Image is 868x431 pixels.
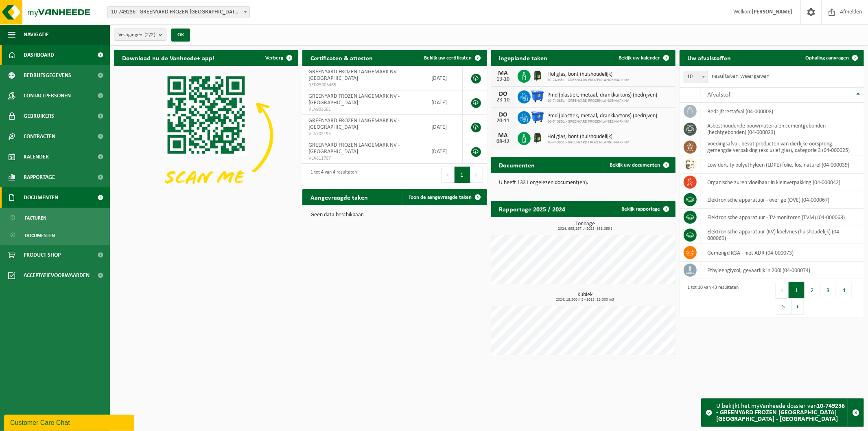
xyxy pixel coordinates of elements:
span: Pmd (plastiek, metaal, drankkartons) (bedrijven) [548,113,658,119]
td: [DATE] [425,139,463,164]
img: Download de VHEPlus App [114,66,298,205]
iframe: chat widget [4,413,136,431]
span: VLA903661 [308,106,419,113]
td: low density polyethyleen (LDPE) folie, los, naturel (04-000039) [701,156,864,174]
span: GREENYARD FROZEN LANGEMARK NV - [GEOGRAPHIC_DATA] [308,93,400,106]
button: 1 [455,167,470,183]
span: Bekijk uw kalender [619,55,660,61]
a: Facturen [2,210,108,225]
span: 2024: 695,297 t - 2025: 538,053 t [495,227,676,231]
div: 1 tot 4 van 4 resultaten [306,166,357,184]
td: elektronische apparatuur (KV) koelvries (huishoudelijk) (04-000069) [701,226,864,244]
button: 1 [789,282,805,298]
a: Documenten [2,227,108,243]
span: Vestigingen [118,29,155,41]
td: elektronische apparatuur - TV-monitoren (TVM) (04-000068) [701,209,864,226]
h2: Download nu de Vanheede+ app! [114,50,223,66]
div: DO [495,91,512,97]
span: 10-740851 - GREENYARD FROZEN LANGEMARK NV [548,119,658,124]
div: MA [495,70,512,77]
span: GREENYARD FROZEN LANGEMARK NV - [GEOGRAPHIC_DATA] [308,69,400,81]
td: [DATE] [425,66,463,90]
count: (2/2) [144,32,155,37]
div: MA [495,132,512,139]
span: Afvalstof [707,92,730,98]
span: Dashboard [24,45,54,65]
strong: 10-749236 - GREENYARD FROZEN [GEOGRAPHIC_DATA] [GEOGRAPHIC_DATA] - [GEOGRAPHIC_DATA] [716,403,845,422]
p: U heeft 1331 ongelezen document(en). [499,180,667,186]
h2: Ingeplande taken [491,50,556,66]
td: [DATE] [425,90,463,115]
span: Navigatie [24,24,49,45]
a: Toon de aangevraagde taken [402,189,486,205]
button: Verberg [259,50,297,66]
img: CR-HR-1C-1000-PES-01 [531,131,544,145]
h2: Documenten [491,157,543,173]
span: Bekijk uw certificaten [424,55,472,61]
span: 10 [684,71,708,83]
span: GREENYARD FROZEN LANGEMARK NV - [GEOGRAPHIC_DATA] [308,142,400,155]
div: U bekijkt het myVanheede dossier van [716,399,848,427]
button: Previous [442,167,455,183]
span: 10-749236 - GREENYARD FROZEN LANGEMARK NV - WESTROZEBEKE [108,7,249,18]
a: Bekijk uw certificaten [418,50,486,66]
h2: Certificaten & attesten [302,50,381,66]
span: Contracten [24,126,55,147]
span: Bekijk uw documenten [610,163,660,168]
span: Rapportage [24,167,55,187]
img: WB-1100-HPE-BE-01 [531,89,544,103]
td: organische zuren vloeibaar in kleinverpakking (04-000042) [701,174,864,191]
div: 1 tot 10 van 43 resultaten [684,281,739,315]
h2: Uw afvalstoffen [680,50,739,66]
label: resultaten weergeven [712,73,770,79]
td: [DATE] [425,115,463,139]
span: 2024: 18,300 m3 - 2025: 15,000 m3 [495,298,676,302]
a: Ophaling aanvragen [799,50,863,66]
a: Bekijk rapportage [615,201,675,217]
button: Vestigingen(2/2) [114,29,166,41]
td: asbesthoudende bouwmaterialen cementgebonden (hechtgebonden) (04-000023) [701,120,864,138]
span: 10 [684,71,708,83]
span: VLA702195 [308,131,419,137]
h3: Kubiek [495,292,676,302]
span: Acceptatievoorwaarden [24,265,90,286]
span: Documenten [25,228,55,243]
div: 13-10 [495,77,512,82]
span: Product Shop [24,245,61,265]
strong: [PERSON_NAME] [752,9,792,15]
td: gemengd KGA - niet ADR (04-000073) [701,244,864,262]
div: DO [495,112,512,118]
a: Bekijk uw documenten [603,157,675,173]
span: GREENYARD FROZEN LANGEMARK NV - [GEOGRAPHIC_DATA] [308,118,400,130]
span: Toon de aangevraagde taken [409,195,472,200]
div: 20-11 [495,118,512,124]
h3: Tonnage [495,221,676,231]
span: Hol glas, bont (huishoudelijk) [548,134,630,140]
h2: Rapportage 2025 / 2024 [491,201,574,217]
h2: Aangevraagde taken [302,189,376,205]
img: CR-HR-1C-1000-PES-01 [531,68,544,82]
img: WB-1100-HPE-BE-01 [531,110,544,124]
div: 23-10 [495,97,512,103]
div: 08-12 [495,139,512,145]
span: Pmd (plastiek, metaal, drankkartons) (bedrijven) [548,92,658,99]
span: Kalender [24,147,49,167]
span: Gebruikers [24,106,54,126]
span: Documenten [24,187,58,208]
button: OK [171,29,190,42]
td: voedingsafval, bevat producten van dierlijke oorsprong, gemengde verpakking (exclusief glas), cat... [701,138,864,156]
button: 4 [836,282,852,298]
td: ethyleenglycol, gevaarlijk in 200l (04-000074) [701,262,864,279]
button: Next [791,298,804,314]
span: Facturen [25,210,46,226]
td: bedrijfsrestafval (04-000008) [701,103,864,120]
td: elektronische apparatuur - overige (OVE) (04-000067) [701,191,864,209]
span: 10-740851 - GREENYARD FROZEN LANGEMARK NV [548,140,630,145]
span: Hol glas, bont (huishoudelijk) [548,71,630,78]
span: Ophaling aanvragen [805,55,849,61]
span: 10-749236 - GREENYARD FROZEN LANGEMARK NV - WESTROZEBEKE [107,6,250,18]
button: Previous [776,282,789,298]
a: Bekijk uw kalender [612,50,675,66]
span: RED25005465 [308,82,419,88]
